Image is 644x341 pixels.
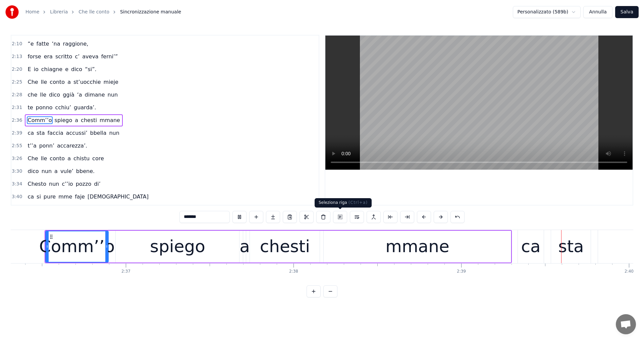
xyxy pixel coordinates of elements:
span: ponn’ [39,142,55,150]
span: “si”. [84,65,97,73]
span: ggià [62,91,75,99]
span: aveva [82,53,99,60]
a: Home [25,9,39,15]
span: scritto [55,53,73,60]
nav: breadcrumb [25,9,181,15]
span: dico [70,65,83,73]
span: bbella [90,129,107,137]
span: fatte [36,40,50,48]
span: spiego [54,116,73,124]
span: dimane [84,91,106,99]
span: era [43,53,53,60]
span: nun [41,167,52,175]
span: Che [27,78,39,86]
span: c’’io [61,180,73,188]
span: io [33,65,39,73]
span: Comm’’o [27,116,52,124]
button: Salva [615,6,639,18]
span: guarda’. [73,104,97,111]
span: 2:36 [12,117,22,124]
span: te [27,104,34,111]
span: sta [36,129,45,137]
span: ponno [35,104,53,111]
div: 2:39 [457,269,466,274]
span: “e [27,40,34,48]
span: e [64,65,69,73]
div: 2:40 [625,269,634,274]
span: c’ [74,53,80,60]
span: nun [48,180,60,188]
span: [DEMOGRAPHIC_DATA] [87,193,149,201]
div: mmane [385,234,449,259]
div: sta [558,234,584,259]
span: dico [48,91,61,99]
span: a [67,78,71,86]
span: ( Ctrl+a ) [348,200,368,205]
span: accussi’ [65,129,88,137]
span: cchiu’ [55,104,72,111]
div: a [239,234,250,259]
div: spiego [150,234,205,259]
span: 3:26 [12,155,22,162]
span: 2:20 [12,66,22,73]
span: E [27,65,32,73]
span: pure [43,193,56,201]
span: che [27,91,38,99]
span: si [36,193,42,201]
span: chiagne [41,65,63,73]
span: bbene. [75,167,95,175]
span: pozzo [75,180,92,188]
span: mmane [99,116,121,124]
div: Seleziona riga [315,198,372,208]
span: st’uocchie [73,78,102,86]
span: ‘na [51,40,61,48]
div: ca [521,234,540,259]
span: conto [49,155,65,162]
span: chesti [80,116,98,124]
span: 2:55 [12,143,22,149]
span: ca [27,129,35,137]
span: mme [58,193,73,201]
span: chistu [73,155,90,162]
span: vule’ [60,167,74,175]
span: faje [74,193,86,201]
span: ferni’” [101,53,119,60]
span: 2:31 [12,104,22,111]
a: Che lle conto [78,9,109,15]
div: chesti [260,234,310,259]
span: faccia [47,129,64,137]
span: a [67,155,71,162]
a: Aprire la chat [616,314,636,334]
div: 2:37 [121,269,130,274]
img: youka [5,5,19,19]
span: nun [107,91,118,99]
span: forse [27,53,42,60]
div: 2:38 [289,269,298,274]
span: a [74,116,79,124]
span: 2:25 [12,79,22,86]
span: accarezza’. [56,142,88,150]
span: mieje [103,78,119,86]
span: 3:40 [12,193,22,200]
span: conto [49,78,65,86]
span: dico [27,167,39,175]
span: 2:10 [12,41,22,47]
span: Sincronizzazione manuale [120,9,181,15]
span: lle [39,91,47,99]
span: nun [108,129,120,137]
span: raggione, [62,40,89,48]
a: Libreria [50,9,68,15]
div: Comm’’o [39,234,115,259]
span: 3:30 [12,168,22,175]
span: ca [27,193,35,201]
span: lle [40,78,48,86]
span: 2:13 [12,53,22,60]
span: Che [27,155,39,162]
span: 2:39 [12,130,22,136]
span: di’ [93,180,101,188]
span: 3:34 [12,181,22,187]
span: t’’a [27,142,37,150]
button: Annulla [583,6,612,18]
span: Chesto [27,180,47,188]
span: lle [40,155,48,162]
